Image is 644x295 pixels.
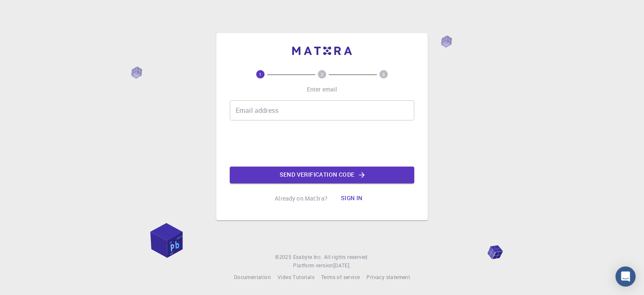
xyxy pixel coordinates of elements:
[278,273,314,282] a: Video Tutorials
[321,71,323,77] text: 2
[615,266,636,287] div: Open Intercom Messenger
[307,85,338,94] p: Enter email
[333,261,351,270] a: [DATE].
[259,71,262,77] text: 1
[234,274,271,280] span: Documentation
[275,253,293,261] span: © 2025
[382,71,385,77] text: 3
[234,273,271,282] a: Documentation
[293,261,333,270] span: Platform version
[230,167,414,183] button: Send verification code
[321,274,360,280] span: Terms of service
[321,273,360,282] a: Terms of service
[278,274,314,280] span: Video Tutorials
[366,273,410,282] a: Privacy statement
[324,253,369,261] span: All rights reserved.
[258,127,386,160] iframe: reCAPTCHA
[293,253,322,261] a: Exabyte Inc.
[334,190,369,207] button: Sign in
[293,253,322,260] span: Exabyte Inc.
[333,262,351,269] span: [DATE] .
[366,274,410,280] span: Privacy statement
[275,194,327,203] p: Already on Mat3ra?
